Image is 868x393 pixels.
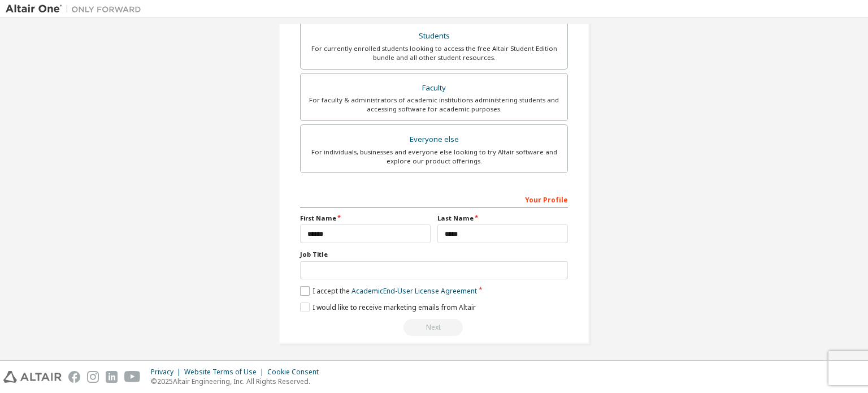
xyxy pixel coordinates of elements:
[437,214,568,223] label: Last Name
[300,214,431,223] label: First Name
[87,371,99,383] img: instagram.svg
[68,371,80,383] img: facebook.svg
[3,371,62,383] img: altair_logo.svg
[300,303,476,312] label: I would like to receive marketing emails from Altair
[6,3,147,15] img: Altair One
[124,371,141,383] img: youtube.svg
[300,286,477,296] label: I accept the
[151,368,184,377] div: Privacy
[307,44,561,62] div: For currently enrolled students looking to access the free Altair Student Edition bundle and all ...
[184,368,267,377] div: Website Terms of Use
[351,286,477,296] a: Academic End-User License Agreement
[106,371,118,383] img: linkedin.svg
[307,132,561,148] div: Everyone else
[300,319,568,336] div: Read and acccept EULA to continue
[307,28,561,44] div: Students
[307,96,561,114] div: For faculty & administrators of academic institutions administering students and accessing softwa...
[151,377,325,386] p: © 2025 Altair Engineering, Inc. All Rights Reserved.
[267,368,325,377] div: Cookie Consent
[307,80,561,96] div: Faculty
[307,148,561,166] div: For individuals, businesses and everyone else looking to try Altair software and explore our prod...
[300,250,568,259] label: Job Title
[300,190,568,208] div: Your Profile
